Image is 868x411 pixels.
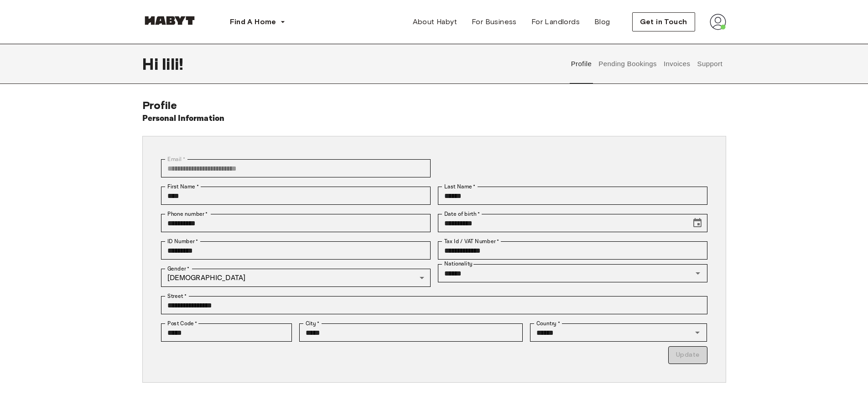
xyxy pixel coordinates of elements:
[691,267,704,280] button: Open
[167,182,199,191] label: First Name
[444,210,480,218] label: Date of birth
[662,44,691,84] button: Invoices
[524,13,587,31] a: For Landlords
[536,319,560,328] label: Country
[306,319,320,328] label: City
[161,269,431,287] div: [DEMOGRAPHIC_DATA]
[640,16,687,27] span: Get in Touch
[472,16,517,27] span: For Business
[444,260,473,268] label: Nationality
[587,13,618,31] a: Blog
[223,13,293,31] button: Find A Home
[444,237,499,245] label: Tax Id / VAT Number
[688,214,707,232] button: Choose date, selected date is Feb 27, 2007
[444,182,476,191] label: Last Name
[570,44,593,84] button: Profile
[167,319,198,328] label: Post Code
[167,155,185,163] label: Email
[161,159,431,177] div: You can't change your email address at the moment. Please reach out to customer support in case y...
[632,12,695,31] button: Get in Touch
[567,44,726,84] div: user profile tabs
[142,99,177,112] span: Profile
[167,265,189,273] label: Gender
[594,16,610,27] span: Blog
[531,16,580,27] span: For Landlords
[162,54,184,73] span: lili !
[710,14,726,30] img: avatar
[230,16,276,27] span: Find A Home
[142,112,225,125] h6: Personal Information
[598,44,658,84] button: Pending Bookings
[142,54,162,73] span: Hi
[413,16,457,27] span: About Habyt
[696,44,724,84] button: Support
[405,13,464,31] a: About Habyt
[167,237,198,245] label: ID Number
[691,326,704,339] button: Open
[167,210,208,218] label: Phone number
[142,16,197,25] img: Habyt
[464,13,524,31] a: For Business
[167,292,187,300] label: Street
